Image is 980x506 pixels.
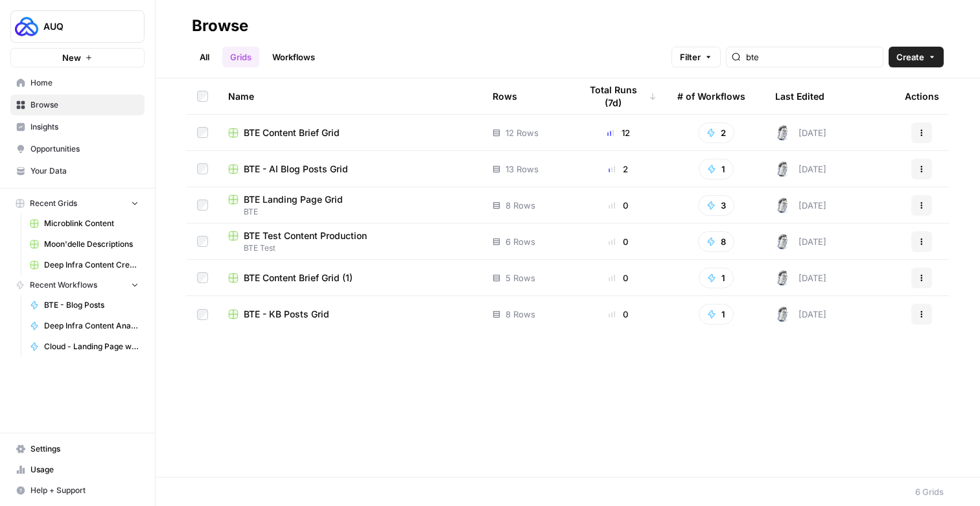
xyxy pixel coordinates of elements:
span: 12 Rows [506,126,539,139]
div: Total Runs (7d) [580,78,657,114]
span: BTE Content Brief Grid (1) [244,271,353,284]
span: New [62,51,81,64]
a: Workflows [264,47,323,67]
div: 0 [580,199,657,212]
div: 12 [580,126,657,139]
button: Help + Support [10,480,145,501]
span: BTE - Blog Posts [44,299,139,311]
input: Search [746,51,878,63]
img: 28dbpmxwbe1lgts1kkshuof3rm4g [775,270,791,286]
span: 13 Rows [506,163,539,176]
a: BTE Content Brief Grid (1) [228,271,472,284]
div: Actions [905,78,939,114]
span: Moon'delle Descriptions [44,238,139,250]
div: 0 [580,271,657,284]
a: Cloud - Landing Page w Webflow [24,336,145,357]
button: 1 [699,159,734,179]
span: AUQ [43,20,122,33]
button: Recent Workflows [10,275,145,295]
div: Name [228,78,472,114]
div: 0 [580,308,657,321]
div: Browse [192,16,248,36]
a: BTE Landing Page GridBTE [228,193,472,218]
a: Microblink Content [24,213,145,234]
div: Last Edited [775,78,824,114]
span: Help + Support [30,485,139,496]
span: Settings [30,443,139,455]
div: 2 [580,163,657,176]
a: All [192,47,217,67]
span: Opportunities [30,143,139,155]
a: Opportunities [10,139,145,159]
div: [DATE] [775,125,826,141]
button: Filter [671,47,721,67]
span: BTE Landing Page Grid [244,193,343,206]
a: BTE Content Brief Grid [228,126,472,139]
a: Grids [222,47,259,67]
button: Create [889,47,944,67]
button: New [10,48,145,67]
span: Cloud - Landing Page w Webflow [44,341,139,352]
a: BTE - KB Posts Grid [228,308,472,321]
span: 8 Rows [506,199,535,212]
button: 1 [699,304,734,325]
span: BTE Test Content Production [244,229,367,242]
a: Deep Infra Content Analysis - Lists [24,316,145,336]
a: Browse [10,95,145,115]
span: Home [30,77,139,89]
a: Settings [10,439,145,459]
span: 5 Rows [506,271,535,284]
span: Usage [30,464,139,476]
span: 6 Rows [506,235,535,248]
a: Moon'delle Descriptions [24,234,145,255]
img: AUQ Logo [15,15,38,38]
div: Rows [493,78,517,114]
a: BTE - Blog Posts [24,295,145,316]
span: Create [896,51,924,63]
div: [DATE] [775,306,826,322]
div: [DATE] [775,234,826,249]
div: [DATE] [775,161,826,177]
span: BTE - KB Posts Grid [244,308,329,321]
span: BTE Test [228,242,472,254]
a: BTE Test Content ProductionBTE Test [228,229,472,254]
span: Your Data [30,165,139,177]
a: Insights [10,117,145,137]
span: Deep Infra Content Creation [44,259,139,271]
span: BTE [228,206,472,218]
a: Home [10,73,145,93]
img: 28dbpmxwbe1lgts1kkshuof3rm4g [775,306,791,322]
img: 28dbpmxwbe1lgts1kkshuof3rm4g [775,161,791,177]
img: 28dbpmxwbe1lgts1kkshuof3rm4g [775,125,791,141]
span: Recent Workflows [30,279,97,291]
button: 1 [699,268,734,288]
a: Usage [10,459,145,480]
a: Deep Infra Content Creation [24,255,145,275]
span: Deep Infra Content Analysis - Lists [44,320,139,332]
a: BTE - AI Blog Posts Grid [228,163,472,176]
a: Your Data [10,161,145,181]
div: [DATE] [775,198,826,213]
button: 2 [698,122,734,143]
div: [DATE] [775,270,826,286]
button: 3 [698,195,734,216]
button: 8 [698,231,734,252]
div: 6 Grids [915,485,944,498]
span: Filter [680,51,701,63]
span: BTE - AI Blog Posts Grid [244,163,348,176]
button: Workspace: AUQ [10,10,145,43]
span: Recent Grids [30,198,77,209]
span: 8 Rows [506,308,535,321]
span: Insights [30,121,139,133]
button: Recent Grids [10,194,145,213]
span: BTE Content Brief Grid [244,126,340,139]
div: 0 [580,235,657,248]
img: 28dbpmxwbe1lgts1kkshuof3rm4g [775,234,791,249]
img: 28dbpmxwbe1lgts1kkshuof3rm4g [775,198,791,213]
div: # of Workflows [677,78,745,114]
span: Microblink Content [44,218,139,229]
span: Browse [30,99,139,111]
